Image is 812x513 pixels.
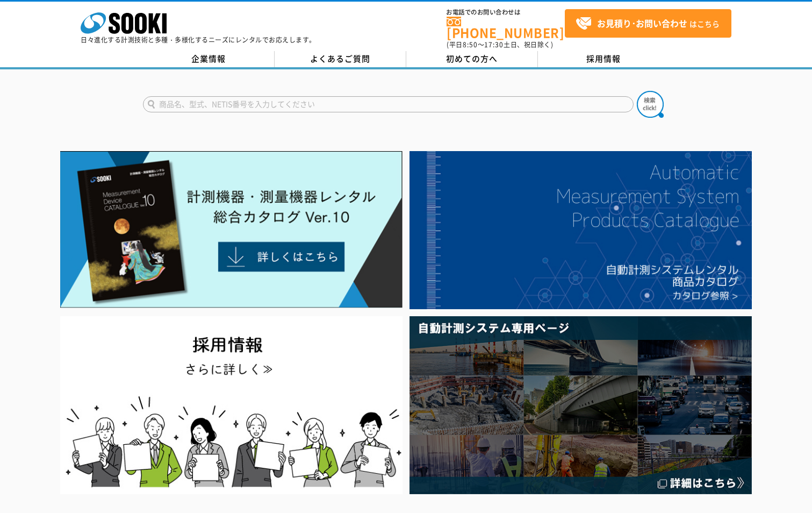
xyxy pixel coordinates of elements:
[81,37,316,43] p: 日々進化する計測技術と多種・多様化するニーズにレンタルでお応えします。
[637,91,664,118] img: btn_search.png
[538,51,670,67] a: 採用情報
[576,16,720,32] span: はこちら
[143,96,634,112] input: 商品名、型式、NETIS番号を入力してください
[409,316,752,494] img: 自動計測システム専用ページ
[447,17,565,39] a: [PHONE_NUMBER]
[484,40,504,49] span: 17:30
[446,53,498,65] span: 初めての方へ
[565,9,731,38] a: お見積り･お問い合わせはこちら
[463,40,478,49] span: 8:50
[60,151,403,308] img: Catalog Ver10
[447,9,565,16] span: お電話でのお問い合わせは
[275,51,406,67] a: よくあるご質問
[406,51,538,67] a: 初めての方へ
[60,316,403,494] img: SOOKI recruit
[597,17,687,30] strong: お見積り･お問い合わせ
[409,151,752,309] img: 自動計測システムカタログ
[447,40,553,49] span: (平日 ～ 土日、祝日除く)
[143,51,275,67] a: 企業情報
